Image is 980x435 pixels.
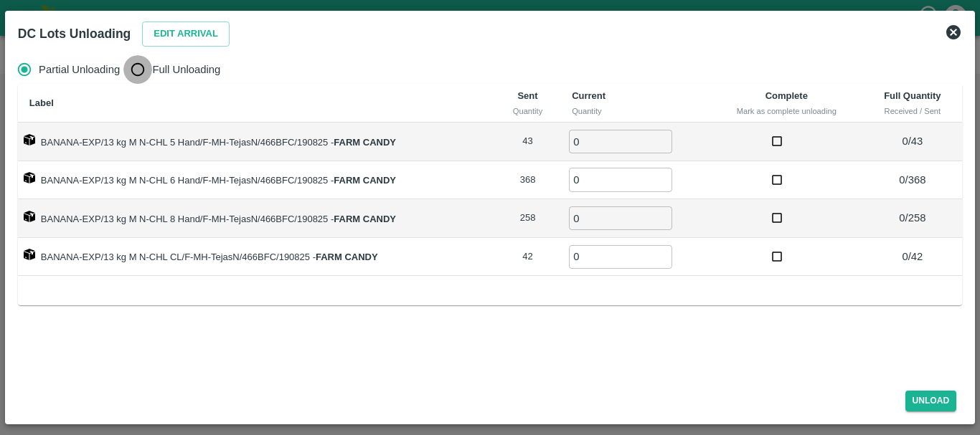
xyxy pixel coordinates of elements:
[39,62,120,77] span: Partial Unloading
[875,105,951,118] div: Received / Sent
[334,175,396,186] strong: FARM CANDY
[495,123,560,161] td: 43
[572,105,699,118] div: Quantity
[18,123,495,161] td: BANANA-EXP/13 kg M N-CHL 5 Hand/F-MH-TejasN/466BFC/190825 -
[722,105,852,118] div: Mark as complete unloading
[29,97,54,108] b: Label
[18,161,495,200] td: BANANA-EXP/13 kg M N-CHL 6 Hand/F-MH-TejasN/466BFC/190825 -
[869,249,957,264] p: 0 / 42
[142,21,230,47] button: Edit Arrival
[765,90,808,101] b: Complete
[152,62,220,77] span: Full Unloading
[869,210,957,226] p: 0 / 258
[905,391,957,411] button: Unload
[869,133,957,149] p: 0 / 43
[569,206,672,230] input: 0
[18,238,495,277] td: BANANA-EXP/13 kg M N-CHL CL/F-MH-TejasN/466BFC/190825 -
[316,252,378,262] strong: FARM CANDY
[569,130,672,153] input: 0
[18,27,131,41] b: DC Lots Unloading
[572,90,606,101] b: Current
[495,161,560,200] td: 368
[24,134,35,145] img: box
[495,199,560,238] td: 258
[869,172,957,188] p: 0 / 368
[24,211,35,222] img: box
[884,90,941,101] b: Full Quantity
[569,245,672,269] input: 0
[24,172,35,183] img: box
[495,238,560,277] td: 42
[569,168,672,191] input: 0
[334,137,396,148] strong: FARM CANDY
[24,249,35,260] img: box
[507,105,549,118] div: Quantity
[334,214,396,224] strong: FARM CANDY
[517,90,537,101] b: Sent
[18,199,495,238] td: BANANA-EXP/13 kg M N-CHL 8 Hand/F-MH-TejasN/466BFC/190825 -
